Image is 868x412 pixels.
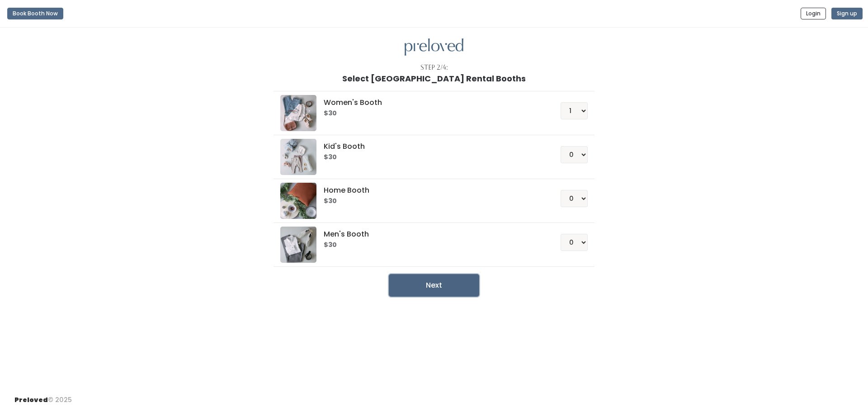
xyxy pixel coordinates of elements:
button: Sign up [831,8,863,19]
button: Login [801,8,826,19]
h5: Kid's Booth [324,142,538,151]
h6: $30 [324,154,538,161]
a: Book Booth Now [7,4,63,24]
img: preloved logo [280,227,316,263]
h1: Select [GEOGRAPHIC_DATA] Rental Booths [342,74,526,83]
img: preloved logo [280,139,316,175]
h5: Men's Booth [324,230,538,238]
h6: $30 [324,242,538,249]
span: Preloved [14,395,48,404]
img: preloved logo [280,183,316,219]
img: preloved logo [405,38,463,56]
h5: Home Booth [324,186,538,194]
h5: Women's Booth [324,99,538,107]
img: preloved logo [280,95,316,131]
div: © 2025 [14,388,72,405]
h6: $30 [324,110,538,117]
h6: $30 [324,198,538,205]
div: Step 2/4: [420,63,448,72]
button: Book Booth Now [7,8,63,19]
button: Next [389,274,479,297]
